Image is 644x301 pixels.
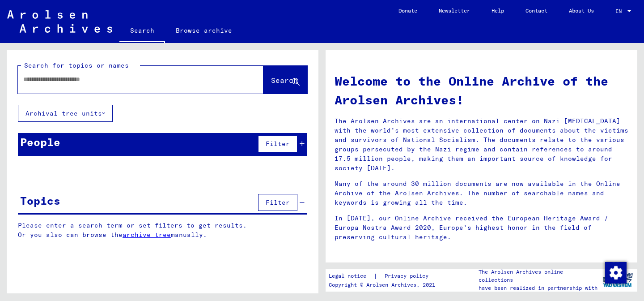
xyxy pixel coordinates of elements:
[266,198,290,206] span: Filter
[7,10,112,33] img: Arolsen_neg.svg
[165,20,243,41] a: Browse archive
[335,72,628,109] h1: Welcome to the Online Archive of the Arolsen Archives!
[479,284,598,292] p: have been realized in partnership with
[377,271,439,281] a: Privacy policy
[335,179,628,207] p: Many of the around 30 million documents are now available in the Online Archive of the Arolsen Ar...
[18,105,113,122] button: Archival tree units
[271,76,298,85] span: Search
[329,281,439,289] p: Copyright © Arolsen Archives, 2021
[20,193,60,209] div: Topics
[335,116,628,173] p: The Arolsen Archives are an international center on Nazi [MEDICAL_DATA] with the world’s most ext...
[258,194,297,211] button: Filter
[119,20,165,43] a: Search
[24,61,129,69] mat-label: Search for topics or names
[18,221,307,240] p: Please enter a search term or set filters to get results. Or you also can browse the manually.
[263,66,307,94] button: Search
[605,262,627,284] img: Modification du consentement
[123,231,171,239] a: archive tree
[329,271,439,281] div: |
[615,8,622,14] mat-select-trigger: EN
[20,134,60,150] div: People
[329,271,373,281] a: Legal notice
[258,135,297,152] button: Filter
[335,214,628,242] p: In [DATE], our Online Archive received the European Heritage Award / Europa Nostra Award 2020, Eu...
[479,268,598,284] p: The Arolsen Archives online collections
[266,140,290,148] span: Filter
[601,269,635,291] img: yv_logo.png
